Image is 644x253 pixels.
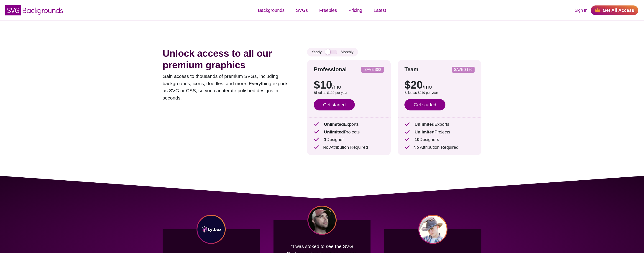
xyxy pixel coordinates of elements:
[324,130,344,134] strong: Unlimited
[163,73,293,101] p: Gain access to thousands of premium SVGs, including backgrounds, icons, doodles, and more. Everyt...
[404,66,418,72] strong: Team
[324,122,344,127] strong: Unlimited
[163,48,293,71] h1: Unlock access to all our premium graphics
[314,3,343,17] a: Freebies
[423,84,432,90] span: /mo
[368,3,392,17] a: Latest
[414,122,434,127] strong: Unlimited
[314,121,384,128] p: Exports
[314,144,384,151] p: No Attribution Required
[414,130,434,134] strong: Unlimited
[252,3,290,17] a: Backgrounds
[404,121,475,128] p: Exports
[307,206,337,235] img: Chris Coyier headshot
[314,136,384,143] p: Designer
[314,79,384,90] p: $10
[290,3,314,17] a: SVGs
[575,7,587,13] a: Sign In
[332,84,341,90] span: /mo
[404,129,475,135] p: Projects
[414,137,419,142] strong: 10
[418,215,447,244] img: Jarod Peachey headshot
[314,66,347,72] strong: Professional
[454,68,473,72] p: SAVE $120
[404,79,475,90] p: $20
[404,136,475,143] p: Designers
[314,90,384,95] p: Billed as $120 per year
[363,68,382,72] p: SAVE $60
[404,90,475,95] p: Billed as $240 per year
[314,129,384,135] p: Projects
[591,5,638,15] a: Get All Access
[343,3,368,17] a: Pricing
[324,137,327,142] strong: 1
[404,144,475,151] p: No Attribution Required
[197,215,226,244] img: Lytbox Co logo
[314,99,355,110] a: Get started
[404,99,445,110] a: Get started
[307,48,358,56] div: Yearly Monthly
